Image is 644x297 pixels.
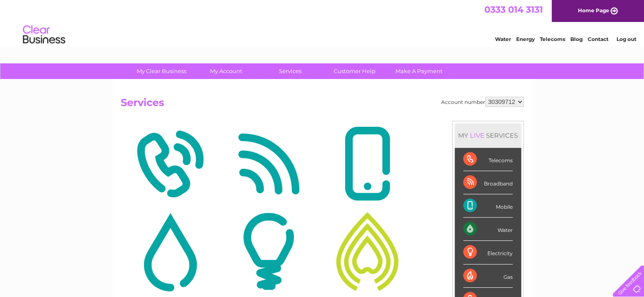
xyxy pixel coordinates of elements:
[468,131,486,139] div: LIVE
[2,5,402,41] div: Clear Business is a trading name of Verastar Limited (registered in [GEOGRAPHIC_DATA] No. 3667643...
[540,36,565,42] a: Telecoms
[191,63,261,79] a: My Account
[320,210,415,292] img: Gas
[484,4,543,15] a: 0333 014 3131
[123,123,217,205] img: Telecoms
[616,36,636,42] a: Log out
[22,22,66,48] img: logo.png
[463,148,513,171] div: Telecoms
[121,97,524,113] h2: Services
[320,63,390,79] a: Customer Help
[570,36,583,42] a: Blog
[320,123,415,205] img: Mobile
[441,97,524,107] div: Account number
[221,123,316,205] img: Broadband
[123,210,217,292] img: Water
[463,218,513,241] div: Water
[463,194,513,218] div: Mobile
[463,264,513,288] div: Gas
[463,171,513,194] div: Broadband
[255,63,325,79] a: Services
[455,123,521,147] div: MY SERVICES
[127,63,196,79] a: My Clear Business
[384,63,454,79] a: Make A Payment
[516,36,535,42] a: Energy
[588,36,608,42] a: Contact
[463,241,513,264] div: Electricity
[221,210,316,292] img: Electricity
[495,36,511,42] a: Water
